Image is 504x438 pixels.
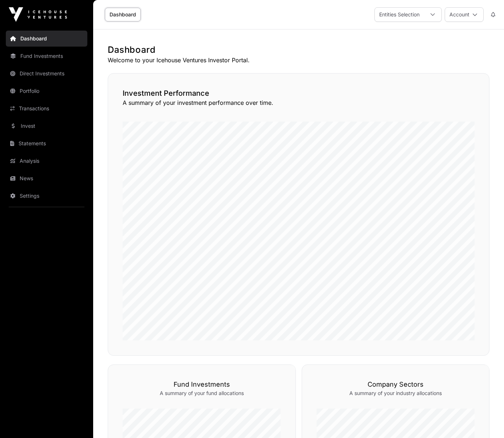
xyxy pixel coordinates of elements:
a: Fund Investments [6,48,87,64]
h1: Dashboard [108,44,489,56]
h3: Company Sectors [317,379,475,390]
button: Account [445,7,484,22]
a: Dashboard [6,31,87,47]
a: News [6,170,87,186]
p: Welcome to your Icehouse Ventures Investor Portal. [108,56,489,64]
img: Icehouse Ventures Logo [9,7,67,22]
p: A summary of your industry allocations [317,390,475,397]
a: Portfolio [6,83,87,99]
p: A summary of your investment performance over time. [123,98,475,107]
a: Settings [6,188,87,204]
h2: Investment Performance [123,88,475,98]
a: Dashboard [105,8,141,21]
a: Statements [6,135,87,151]
h3: Fund Investments [123,379,281,390]
a: Invest [6,118,87,134]
p: A summary of your fund allocations [123,390,281,397]
a: Direct Investments [6,66,87,82]
a: Analysis [6,153,87,169]
a: Transactions [6,100,87,117]
div: Entities Selection [375,8,424,21]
